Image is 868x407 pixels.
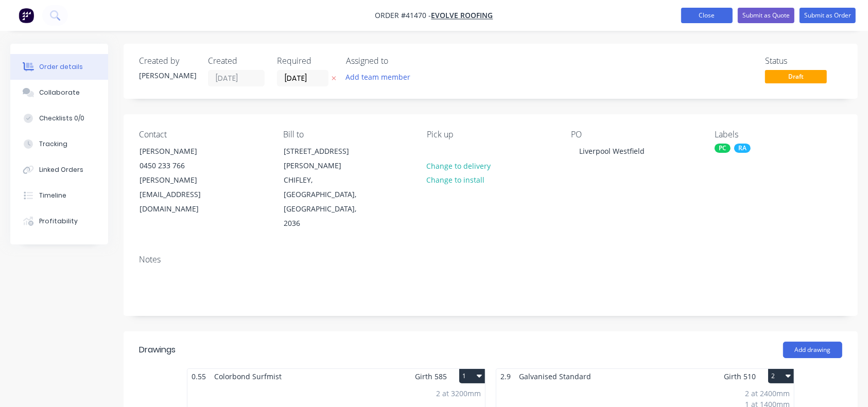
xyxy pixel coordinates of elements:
[724,369,756,384] span: Girth 510
[715,144,731,153] div: PC
[139,255,842,264] div: Notes
[436,388,481,399] div: 2 at 3200mm
[421,158,496,172] button: Change to delivery
[39,191,66,200] div: Timeline
[10,208,108,234] button: Profitability
[10,131,108,157] button: Tracking
[715,130,842,139] div: Labels
[139,70,196,81] div: [PERSON_NAME]
[39,62,83,72] div: Order details
[139,56,196,66] div: Created by
[10,157,108,183] button: Linked Orders
[19,8,34,23] img: Factory
[139,344,176,356] div: Drawings
[10,105,108,131] button: Checklists 0/0
[187,369,210,384] span: 0.55
[277,56,334,66] div: Required
[140,144,225,158] div: [PERSON_NAME]
[140,173,225,216] div: [PERSON_NAME][EMAIL_ADDRESS][DOMAIN_NAME]
[427,130,554,139] div: Pick up
[415,369,447,384] span: Girth 585
[783,342,842,358] button: Add drawing
[10,183,108,208] button: Timeline
[10,54,108,80] button: Order details
[496,369,515,384] span: 2.9
[139,130,267,139] div: Contact
[571,130,699,139] div: PO
[39,139,67,149] div: Tracking
[210,369,286,384] span: Colorbond Surfmist
[340,70,416,84] button: Add team member
[768,369,794,383] button: 2
[375,11,431,21] span: Order #41470 -
[734,144,751,153] div: RA
[800,8,856,23] button: Submit as Order
[131,144,234,217] div: [PERSON_NAME]0450 233 766[PERSON_NAME][EMAIL_ADDRESS][DOMAIN_NAME]
[39,88,80,97] div: Collaborate
[208,56,265,66] div: Created
[745,388,790,399] div: 2 at 2400mm
[346,70,416,84] button: Add team member
[10,80,108,105] button: Collaborate
[765,70,827,83] span: Draft
[284,144,369,173] div: [STREET_ADDRESS][PERSON_NAME]
[765,56,842,66] div: Status
[515,369,595,384] span: Galvanised Standard
[140,158,225,173] div: 0450 233 766
[39,165,83,174] div: Linked Orders
[283,130,411,139] div: Bill to
[459,369,485,383] button: 1
[275,144,378,231] div: [STREET_ADDRESS][PERSON_NAME]CHIFLEY, [GEOGRAPHIC_DATA], [GEOGRAPHIC_DATA], 2036
[284,173,369,231] div: CHIFLEY, [GEOGRAPHIC_DATA], [GEOGRAPHIC_DATA], 2036
[571,144,653,158] div: Liverpool Westfield
[346,56,449,66] div: Assigned to
[421,173,490,187] button: Change to install
[39,114,84,123] div: Checklists 0/0
[681,8,733,23] button: Close
[39,217,78,226] div: Profitability
[431,11,493,21] a: EVOLVE ROOFING
[738,8,794,23] button: Submit as Quote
